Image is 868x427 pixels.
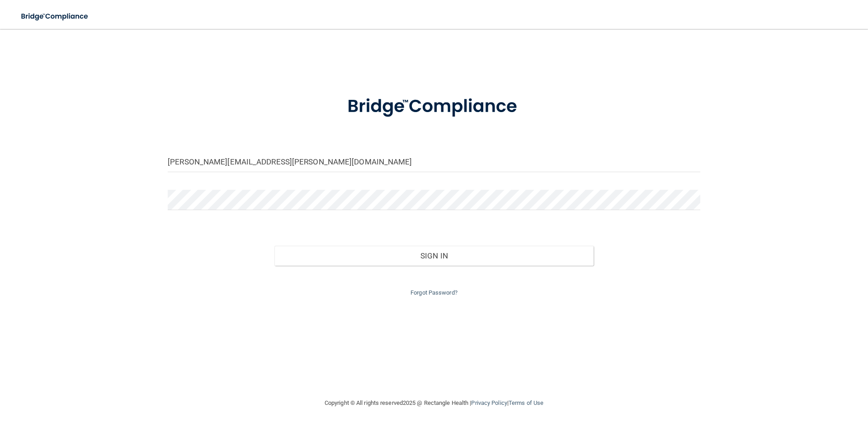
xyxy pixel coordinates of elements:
[274,246,594,266] button: Sign In
[509,399,543,406] a: Terms of Use
[329,83,539,130] img: bridge_compliance_login_screen.278c3ca4.svg
[269,389,599,418] div: Copyright © All rights reserved 2025 @ Rectangle Health | |
[168,152,700,172] input: Email
[410,289,458,296] a: Forgot Password?
[14,7,97,26] img: bridge_compliance_login_screen.278c3ca4.svg
[471,399,507,406] a: Privacy Policy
